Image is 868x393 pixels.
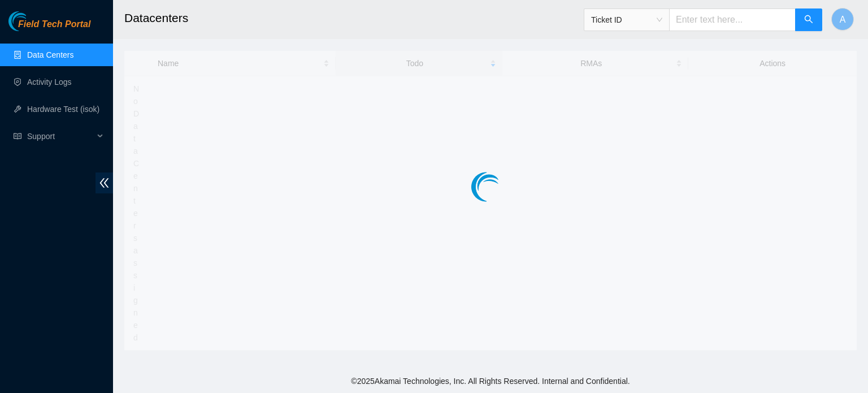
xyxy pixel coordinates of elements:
[669,8,796,31] input: Enter text here...
[8,11,57,31] img: Akamai Technologies
[96,172,113,193] span: double-left
[804,15,813,25] span: search
[27,125,94,148] span: Support
[27,77,72,87] a: Activity Logs
[27,50,73,59] a: Data Centers
[840,12,846,27] span: A
[8,20,90,35] a: Akamai TechnologiesField Tech Portal
[831,8,854,31] button: A
[591,11,662,28] span: Ticket ID
[14,132,21,140] span: read
[795,8,822,31] button: search
[113,369,868,393] footer: © 2025 Akamai Technologies, Inc. All Rights Reserved. Internal and Confidential.
[18,19,90,30] span: Field Tech Portal
[27,105,99,114] a: Hardware Test (isok)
